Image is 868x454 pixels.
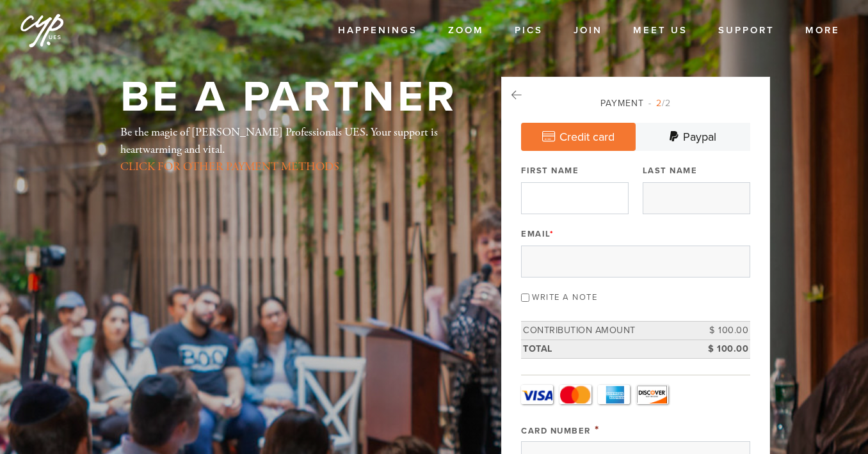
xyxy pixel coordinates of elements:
div: Be the magic of [PERSON_NAME] Professionals UES. Your support is heartwarming and vital. [120,123,460,175]
a: CLICK FOR OTHER PAYMENT METHODS [120,159,339,174]
td: Contribution Amount [521,322,693,340]
span: This field is required. [550,229,554,239]
label: Write a note [532,292,597,302]
div: Payment [521,97,750,110]
a: Zoom [438,19,494,43]
a: Happenings [328,19,427,43]
a: Support [709,19,784,43]
a: MasterCard [559,385,591,404]
h1: Be a Partner [120,77,458,118]
span: This field is required. [595,423,600,437]
label: First Name [521,165,579,176]
a: Amex [598,385,630,404]
span: /2 [648,98,671,109]
a: Paypal [636,123,750,151]
label: Email [521,228,554,240]
a: Meet Us [623,19,697,43]
td: $ 100.00 [693,340,750,358]
a: Discover [636,385,668,404]
a: Pics [505,19,552,43]
a: Visa [521,385,553,404]
img: cyp%20logo%20%28Jan%202025%29.png [19,6,65,52]
a: Join [564,19,612,43]
label: Last Name [643,165,698,176]
td: $ 100.00 [693,322,750,340]
a: More [796,19,849,43]
span: 2 [656,98,662,109]
a: Credit card [521,123,636,151]
label: Card Number [521,426,591,436]
td: Total [521,340,693,358]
